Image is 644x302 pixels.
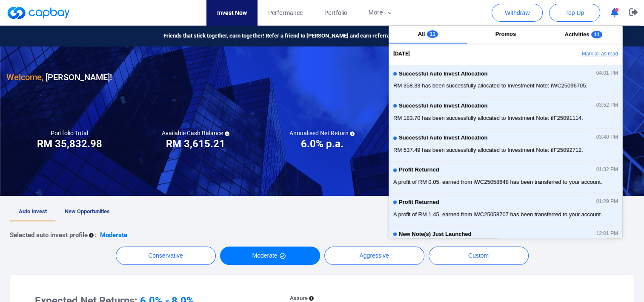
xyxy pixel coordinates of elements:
button: Successful Auto Invest Allocation03:52 PMRM 183.70 has been successfully allocated to Investment ... [389,97,622,129]
span: Top Up [565,9,584,17]
button: Activities11 [544,26,622,44]
p: Selected auto invest profile [10,230,88,240]
button: Profit Returned01:29 PMA profit of RM 1.45, earned from iWC25058707 has been transferred to your ... [389,193,622,225]
h3: 6.0% p.a. [301,137,343,151]
span: A profit of RM 1.45, earned from iWC25058707 has been transferred to your account. [393,210,618,219]
span: 01:29 PM [596,199,618,205]
span: Friends that stick together, earn together! Refer a friend to [PERSON_NAME] and earn referral rew... [163,32,426,41]
p: : [95,230,97,240]
span: New Opportunities [65,208,110,215]
button: Successful Auto Invest Allocation04:01 PMRM 358.33 has been successfully allocated to Investment ... [389,65,622,97]
h3: RM 3,615.21 [166,137,225,151]
span: Portfolio [324,8,347,17]
h3: RM 35,832.98 [37,137,102,151]
button: Top Up [549,4,600,22]
span: [DATE] [393,49,410,58]
p: Moderate [100,230,127,240]
button: Moderate [220,247,320,265]
span: Profit Returned [399,167,439,173]
span: 01:32 PM [596,167,618,173]
span: RM 183.70 has been successfully allocated to Investment Note: iIF25091114. [393,114,618,122]
span: Successful Auto Invest Allocation [399,71,488,77]
span: 04:01 PM [596,70,618,76]
span: RM 358.33 has been successfully allocated to Investment Note: iWC25096705. [393,81,618,90]
h3: [PERSON_NAME] ! [6,70,112,84]
span: New Note(s) Just Launched [399,231,471,238]
button: New Note(s) Just Launched12:01 PMHi, we have just launched some new opportunities. [389,225,622,257]
button: Mark all as read [531,47,622,61]
span: Activities [565,31,590,38]
h5: Annualised Net Return [289,129,355,137]
span: A profit of RM 0.05, earned from iWC25058648 has been transferred to your account. [393,178,618,186]
span: All [418,31,425,37]
span: Successful Auto Invest Allocation [399,103,488,109]
span: 11 [427,30,438,38]
button: Aggressive [324,247,424,265]
button: Conservative [116,247,216,265]
span: RM 537.49 has been successfully allocated to Investment Note: iIF25092712. [393,146,618,154]
span: Profit Returned [399,199,439,206]
button: Withdraw [492,4,543,22]
span: Promos [495,31,516,37]
span: Successful Auto Invest Allocation [399,135,488,141]
button: Successful Auto Invest Allocation03:40 PMRM 537.49 has been successfully allocated to Investment ... [389,129,622,161]
h5: Available Cash Balance [162,129,229,137]
button: All11 [389,26,467,44]
h5: Portfolio Total [51,129,88,137]
span: 03:52 PM [596,102,618,108]
span: 12:01 PM [596,231,618,237]
button: Custom [429,247,529,265]
button: Promos [467,26,545,44]
button: Profit Returned01:32 PMA profit of RM 0.05, earned from iWC25058648 has been transferred to your ... [389,161,622,193]
span: Welcome, [6,72,43,82]
span: 03:40 PM [596,134,618,140]
span: Auto Invest [19,208,47,215]
span: Performance [268,8,303,17]
span: 11 [591,31,602,38]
